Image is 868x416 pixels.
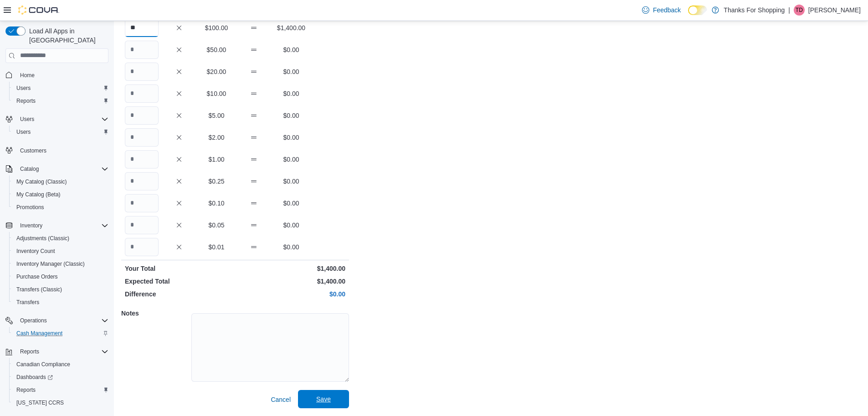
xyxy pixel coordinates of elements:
[16,163,108,174] span: Catalog
[796,5,803,16] span: TD
[9,396,112,409] button: [US_STATE] CCRS
[13,258,108,269] span: Inventory Manager (Classic)
[2,68,112,82] button: Home
[125,41,159,59] input: Quantity
[200,177,233,186] p: $0.25
[13,384,108,395] span: Reports
[16,235,69,242] span: Adjustments (Classic)
[13,258,88,269] a: Inventory Manager (Classic)
[16,315,108,326] span: Operations
[16,204,44,211] span: Promotions
[200,111,233,120] p: $5.00
[16,346,43,357] button: Reports
[16,128,31,136] span: Users
[20,348,39,355] span: Reports
[13,83,108,94] span: Users
[9,175,112,188] button: My Catalog (Classic)
[274,155,308,164] p: $0.00
[20,147,46,154] span: Customers
[200,221,233,230] p: $0.05
[125,63,159,81] input: Quantity
[237,290,345,299] p: $0.00
[125,277,233,286] p: Expected Total
[13,246,59,257] a: Inventory Count
[125,172,159,190] input: Quantity
[200,23,233,32] p: $100.00
[125,238,159,256] input: Quantity
[688,15,688,16] span: Dark Mode
[13,95,108,106] span: Reports
[26,26,108,45] span: Load All Apps in [GEOGRAPHIC_DATA]
[2,163,112,175] button: Catalog
[274,23,308,32] p: $1,400.00
[13,126,108,137] span: Users
[13,297,108,308] span: Transfers
[16,361,70,368] span: Canadian Compliance
[9,95,112,107] button: Reports
[16,220,46,231] button: Inventory
[16,70,38,81] a: Home
[13,271,62,282] a: Purchase Orders
[2,144,112,157] button: Customers
[788,5,790,16] p: |
[808,5,861,16] p: [PERSON_NAME]
[13,246,108,257] span: Inventory Count
[16,286,62,293] span: Transfers (Classic)
[274,133,308,142] p: $0.00
[13,189,108,200] span: My Catalog (Beta)
[13,328,66,339] a: Cash Management
[688,5,707,15] input: Dark Mode
[13,328,108,339] span: Cash Management
[125,84,159,103] input: Quantity
[16,346,108,357] span: Reports
[9,201,112,214] button: Promotions
[16,97,36,105] span: Reports
[200,45,233,54] p: $50.00
[267,390,294,409] button: Cancel
[9,232,112,245] button: Adjustments (Classic)
[16,386,36,394] span: Reports
[200,199,233,208] p: $0.10
[13,384,39,395] a: Reports
[9,258,112,270] button: Inventory Manager (Classic)
[237,264,345,273] p: $1,400.00
[200,242,233,252] p: $0.01
[274,45,308,54] p: $0.00
[16,374,53,381] span: Dashboards
[13,202,48,213] a: Promotions
[13,189,64,200] a: My Catalog (Beta)
[9,188,112,201] button: My Catalog (Beta)
[724,5,785,16] p: Thanks For Shopping
[274,111,308,120] p: $0.00
[298,390,349,408] button: Save
[125,150,159,169] input: Quantity
[9,384,112,396] button: Reports
[13,359,108,370] span: Canadian Compliance
[13,233,73,244] a: Adjustments (Classic)
[9,327,112,340] button: Cash Management
[13,83,34,94] a: Users
[2,314,112,327] button: Operations
[200,155,233,164] p: $1.00
[20,165,39,173] span: Catalog
[13,372,108,383] span: Dashboards
[9,296,112,309] button: Transfers
[794,5,805,16] div: Tyler Dirks
[125,19,159,37] input: Quantity
[9,371,112,384] a: Dashboards
[274,242,308,252] p: $0.00
[20,222,42,229] span: Inventory
[13,176,108,187] span: My Catalog (Classic)
[200,89,233,98] p: $10.00
[16,114,108,125] span: Users
[20,317,47,324] span: Operations
[125,264,233,273] p: Your Total
[16,315,51,326] button: Operations
[2,345,112,358] button: Reports
[16,163,42,174] button: Catalog
[121,304,190,322] h5: Notes
[638,1,684,19] a: Feedback
[13,297,43,308] a: Transfers
[13,284,66,295] a: Transfers (Classic)
[125,290,233,299] p: Difference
